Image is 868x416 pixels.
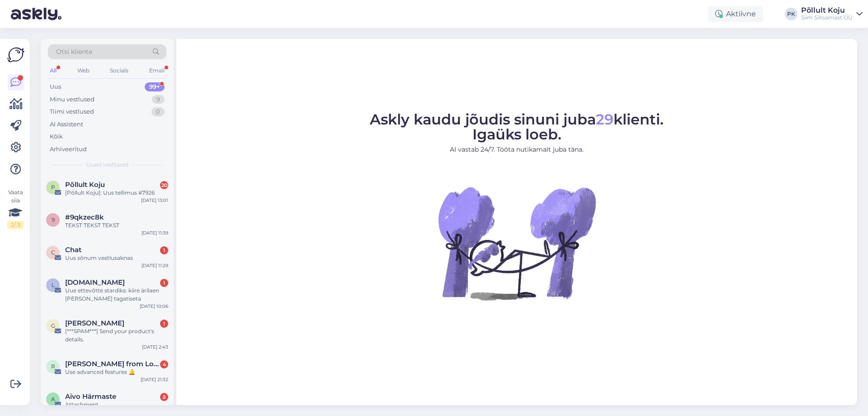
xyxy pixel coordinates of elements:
[65,221,168,230] div: TEKST TEKST TEKST
[7,188,24,229] div: Vaata siia
[7,46,24,63] img: Askly Logo
[147,65,166,77] div: Email
[65,319,124,327] span: George Kobby
[151,107,165,116] div: 0
[51,184,55,191] span: P
[142,230,168,236] div: [DATE] 11:39
[160,393,168,401] div: 5
[160,279,168,287] div: 1
[801,14,853,21] div: Siim Siitsamast OÜ
[65,213,104,221] span: #9qkzec8k
[65,360,159,368] span: Roxana from Logistia Route Planner
[50,95,94,104] div: Minu vestlused
[51,396,55,402] span: A
[65,181,105,189] span: Põllult Koju
[52,216,55,223] span: 9
[708,6,763,22] div: Aktiivne
[435,162,598,325] img: No Chat active
[596,110,613,128] span: 29
[152,95,165,104] div: 9
[142,344,168,350] div: [DATE] 2:43
[785,8,797,20] div: PK
[65,278,125,287] span: Laen.ee
[65,368,168,376] div: Use advanced features 🔔
[801,7,863,21] a: Põllult KojuSiim Siitsamast OÜ
[160,181,168,189] div: 20
[50,82,61,91] div: Uus
[140,303,168,310] div: [DATE] 10:06
[370,145,664,154] p: AI vastab 24/7. Tööta nutikamalt juba täna.
[65,327,168,344] div: [***SPAM***] Send your product's details.
[75,65,91,77] div: Web
[50,120,83,129] div: AI Assistent
[51,363,55,370] span: R
[801,7,853,14] div: Põllult Koju
[141,376,168,383] div: [DATE] 21:32
[65,189,168,197] div: [Põllult Koju]: Uus tellimus #7926
[52,282,55,288] span: L
[160,360,168,368] div: 4
[65,401,168,409] div: Attachment
[141,197,168,204] div: [DATE] 13:01
[65,392,116,401] span: Aivo Härmaste
[370,110,664,143] span: Askly kaudu jõudis sinuni juba klienti. Igaüks loeb.
[145,82,165,91] div: 99+
[51,249,55,256] span: C
[50,107,94,116] div: Tiimi vestlused
[65,254,168,262] div: Uus sõnum vestlusaknas
[65,246,81,254] span: Chat
[48,65,58,77] div: All
[65,287,168,303] div: Uue ettevõtte stardiks: kiire ärilaen [PERSON_NAME] tagatiseta
[56,47,92,57] span: Otsi kliente
[160,320,168,328] div: 1
[51,322,55,329] span: G
[50,145,87,154] div: Arhiveeritud
[7,221,24,229] div: 2 / 3
[160,246,168,254] div: 1
[86,161,128,169] span: Uued vestlused
[50,132,63,141] div: Kõik
[142,262,168,269] div: [DATE] 11:29
[108,65,130,77] div: Socials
